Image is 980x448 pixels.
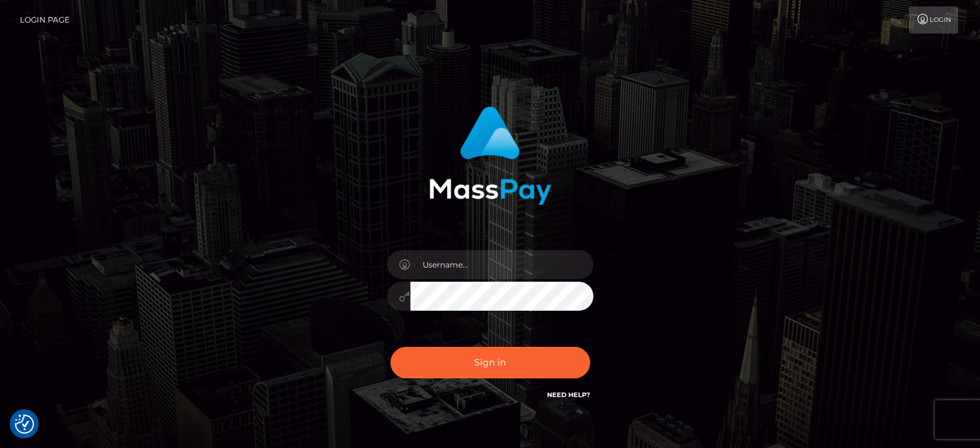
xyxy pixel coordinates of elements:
a: Login [909,6,958,34]
img: Revisit consent button [15,414,34,434]
a: Login Page [20,6,70,34]
input: Username... [410,250,593,279]
img: MassPay Login [429,106,552,205]
a: Need Help? [547,391,590,399]
button: Sign in [390,347,590,378]
button: Consent Preferences [15,414,34,434]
